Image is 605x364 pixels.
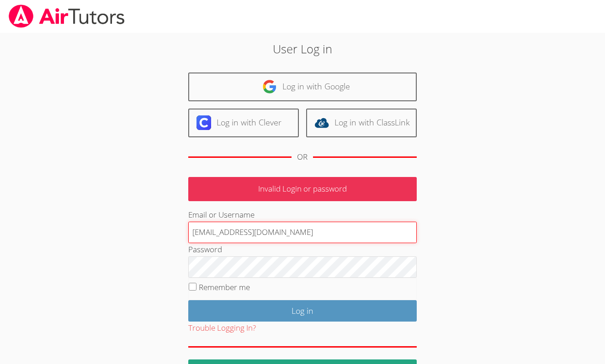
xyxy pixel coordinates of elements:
[188,177,417,201] p: Invalid Login or password
[199,282,250,292] label: Remember me
[306,109,417,137] a: Log in with ClassLink
[188,300,417,322] input: Log in
[196,115,211,130] img: clever-logo-6eab21bc6e7a338710f1a6ff85c0baf02591cd810cc4098c63d3a4b26e2feb20.svg
[188,109,299,137] a: Log in with Clever
[188,209,255,220] label: Email or Username
[297,151,308,164] div: OR
[8,5,126,28] img: airtutors_banner-c4298cdbf04f3fff15de1276eac7730deb9818008684d7c2e4769d2f7ddbe033.png
[139,40,466,57] h2: User Log in
[314,115,329,130] img: classlink-logo-d6bb404cc1216ec64c9a2012d9dc4662098be43eaf13dc465df04b49fa7ab582.svg
[188,322,256,335] button: Trouble Logging In?
[188,73,417,101] a: Log in with Google
[262,79,277,94] img: google-logo-50288ca7cdecda66e5e0955fdab243c47b7ad437acaf1139b6f446037453330a.svg
[188,244,222,255] label: Password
